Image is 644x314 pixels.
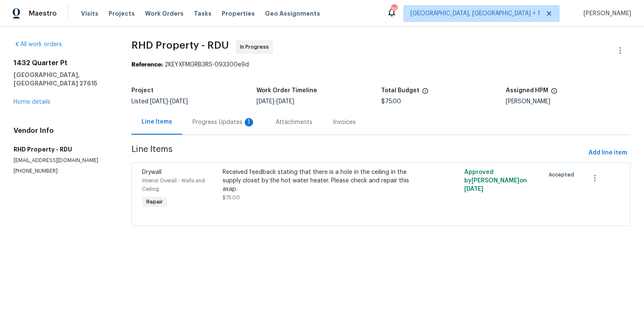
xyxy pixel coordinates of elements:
span: - [256,99,294,105]
span: $75.00 [381,99,401,105]
span: Listed [131,99,188,105]
button: Add line item [585,145,630,161]
div: Attachments [276,118,312,127]
b: Reference: [131,62,163,68]
h5: [GEOGRAPHIC_DATA], [GEOGRAPHIC_DATA] 27615 [14,71,111,88]
span: The hpm assigned to this work order. [551,88,558,99]
span: Projects [109,9,135,18]
span: In Progress [240,43,272,51]
span: Geo Assignments [265,9,320,18]
span: Add line item [588,148,627,158]
span: Repair [143,198,166,206]
span: Visits [81,9,98,18]
span: Properties [222,9,255,18]
span: [DATE] [276,99,294,105]
div: Progress Updates [192,118,255,127]
h5: Assigned HPM [506,88,548,94]
h5: Work Order Timeline [256,88,317,94]
div: Invoices [333,118,356,127]
span: Interior Overall - Walls and Ceiling [142,178,205,192]
div: 36 [391,5,397,14]
div: [PERSON_NAME] [506,99,630,105]
p: [EMAIL_ADDRESS][DOMAIN_NAME] [14,157,111,164]
span: Work Orders [145,9,184,18]
span: Line Items [131,145,585,161]
div: Line Items [142,118,172,126]
span: Drywall [142,169,162,175]
h5: Total Budget [381,88,419,94]
span: Approved by [PERSON_NAME] on [464,169,527,192]
span: Tasks [194,11,212,17]
a: All work orders [14,41,62,47]
div: 1 [245,118,253,127]
h5: RHD Property - RDU [14,145,111,154]
span: [DATE] [150,99,168,105]
div: Received feedback stating that there is a hole in the ceiling in the supply closet by the hot wat... [223,168,418,193]
h5: Project [131,88,153,94]
p: [PHONE_NUMBER] [14,168,111,175]
span: [PERSON_NAME] [580,9,631,18]
h2: 1432 Quarter Pt [14,59,111,67]
span: The total cost of line items that have been proposed by Opendoor. This sum includes line items th... [422,88,429,99]
span: Accepted [549,171,577,179]
a: Home details [14,99,50,105]
span: [DATE] [256,99,274,105]
span: [GEOGRAPHIC_DATA], [GEOGRAPHIC_DATA] + 1 [410,9,540,18]
span: [DATE] [170,99,188,105]
span: RHD Property - RDU [131,40,229,50]
span: $75.00 [223,195,240,200]
div: 2KEYXFMGRB3RS-093300e9d [131,61,630,69]
h4: Vendor Info [14,127,111,135]
span: [DATE] [464,186,483,192]
span: - [150,99,188,105]
span: Maestro [29,9,57,18]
